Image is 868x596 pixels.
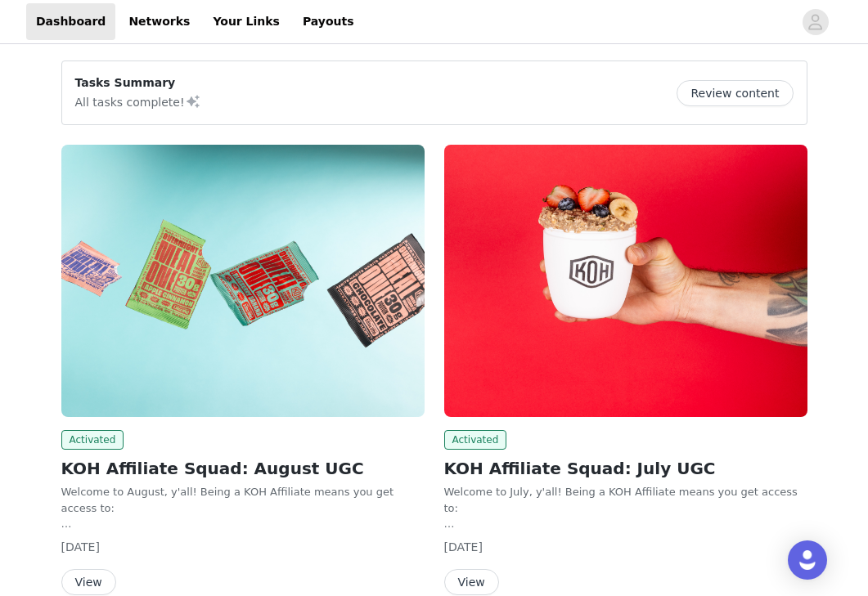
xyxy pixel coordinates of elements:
[75,92,201,111] p: All tasks complete!
[61,540,100,553] span: [DATE]
[444,576,499,589] a: View
[75,74,201,92] p: Tasks Summary
[26,3,115,40] a: Dashboard
[61,569,116,595] button: View
[61,456,425,481] h2: KOH Affiliate Squad: August UGC
[444,569,499,595] button: View
[293,3,364,40] a: Payouts
[788,540,827,580] div: Open Intercom Messenger
[61,484,425,516] p: Welcome to August, y'all! Being a KOH Affiliate means you get access to:
[61,430,124,450] span: Activated
[444,484,807,516] p: Welcome to July, y'all! Being a KOH Affiliate means you get access to:
[119,3,200,40] a: Networks
[444,540,483,553] span: [DATE]
[444,145,807,417] img: Kreatures of Habit
[61,145,425,417] img: Kreatures of Habit
[444,456,807,481] h2: KOH Affiliate Squad: July UGC
[677,80,793,106] button: Review content
[444,430,507,450] span: Activated
[203,3,290,40] a: Your Links
[61,576,116,589] a: View
[807,9,823,35] div: avatar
